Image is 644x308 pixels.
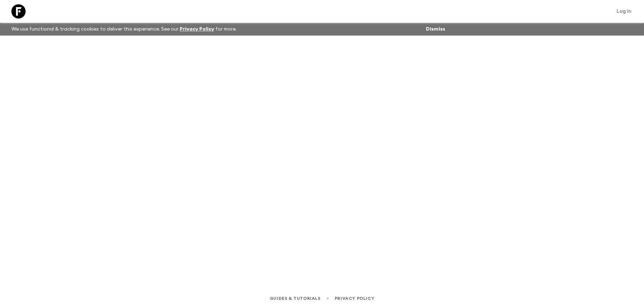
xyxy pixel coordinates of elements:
p: We use functional & tracking cookies to deliver this experience. See our for more. [9,23,239,36]
a: Privacy Policy [335,294,374,302]
a: Privacy Policy [180,27,214,32]
a: Log in [613,6,635,16]
a: Guides & Tutorials [270,294,321,302]
button: Dismiss [424,24,447,34]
